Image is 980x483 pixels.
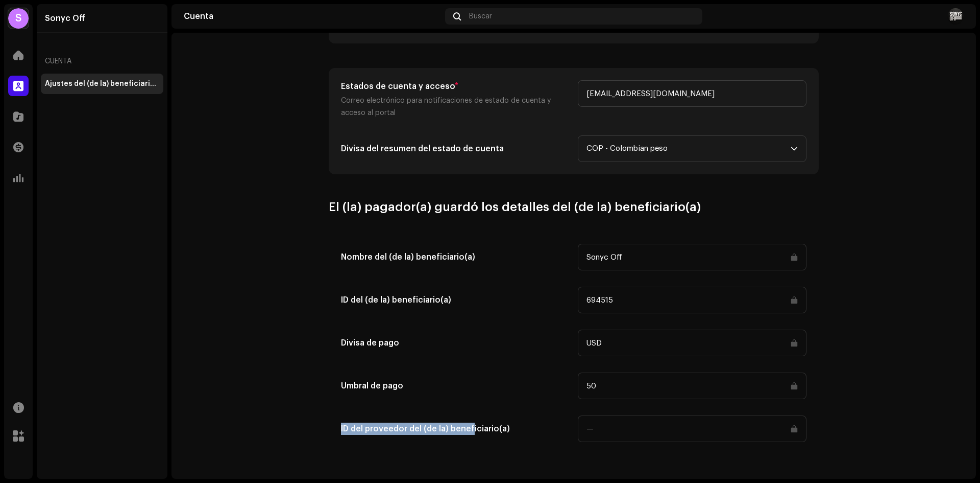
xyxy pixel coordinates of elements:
[329,199,819,215] h3: El (la) pagador(a) guardó los detalles del (de la) beneficiario(a)
[578,416,806,442] input: —
[184,12,441,20] div: Cuenta
[469,12,492,20] span: Buscar
[341,95,570,119] p: Correo electrónico para notificaciones de estado de cuenta y acceso al portal
[341,251,570,263] h5: Nombre del (de la) beneficiario(a)
[578,80,806,107] input: Ingrese correo electrónico
[41,74,163,94] re-m-nav-item: Ajustes del (de la) beneficiario(a)
[791,136,798,162] div: dropdown trigger
[341,337,570,349] h5: Divisa de pago
[341,423,570,435] h5: ID del proveedor del (de la) beneficiario(a)
[341,294,570,306] h5: ID del (de la) beneficiario(a)
[947,8,964,25] img: ac2d6ba7-6e03-4d56-b356-7b6d8d7d168b
[586,136,791,162] span: COP - Colombian peso
[341,380,570,392] h5: Umbral de pago
[578,373,806,399] input: 0
[341,80,570,93] h5: Estados de cuenta y acceso
[8,8,29,29] div: S
[341,143,570,155] h5: Divisa del resumen del estado de cuenta
[578,287,806,313] input: —
[45,80,159,88] div: Ajustes del (de la) beneficiario(a)
[41,49,163,74] re-a-nav-header: Cuenta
